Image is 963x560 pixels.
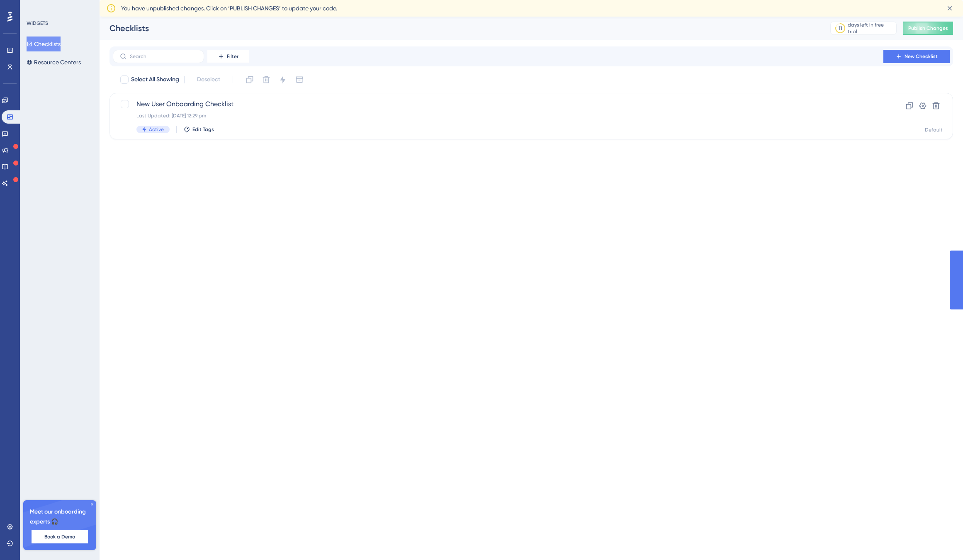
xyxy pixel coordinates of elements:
[30,507,90,527] span: Meet our onboarding experts 🎧
[207,50,249,63] button: Filter
[903,22,953,35] button: Publish Changes
[136,112,860,119] div: Last Updated: [DATE] 12:29 pm
[27,20,48,27] div: WIDGETS
[130,54,197,59] input: Search
[109,22,810,34] div: Checklists
[121,3,337,13] span: You have unpublished changes. Click on ‘PUBLISH CHANGES’ to update your code.
[27,55,81,70] button: Resource Centers
[883,50,950,63] button: New Checklist
[149,126,164,133] span: Active
[839,25,842,32] div: 11
[136,99,860,109] span: New User Onboarding Checklist
[32,530,88,543] button: Book a Demo
[183,126,214,133] button: Edit Tags
[131,75,179,85] span: Select All Showing
[928,527,953,552] iframe: UserGuiding AI Assistant Launcher
[925,127,943,133] div: Default
[905,53,938,60] span: New Checklist
[44,533,75,540] span: Book a Demo
[908,25,948,32] span: Publish Changes
[848,22,894,35] div: days left in free trial
[190,72,228,87] button: Deselect
[27,37,61,51] button: Checklists
[192,126,214,133] span: Edit Tags
[227,53,238,60] span: Filter
[197,75,220,85] span: Deselect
